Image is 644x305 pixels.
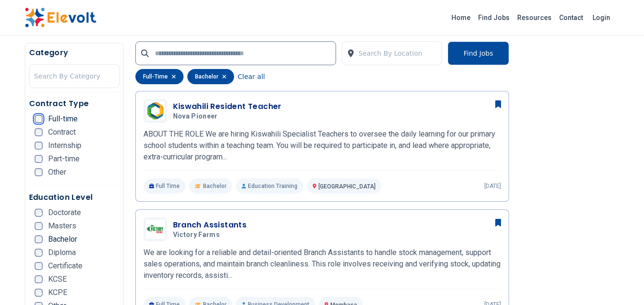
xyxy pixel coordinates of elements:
span: KCSE [48,275,67,283]
button: Find Jobs [448,41,509,65]
input: Doctorate [35,209,42,216]
span: Contract [48,128,76,136]
span: Bachelor [203,182,226,190]
input: Masters [35,222,42,230]
input: Bachelor [35,236,42,243]
input: Diploma [35,249,42,256]
input: Certificate [35,262,42,270]
a: Home [448,10,474,25]
img: Victory Farms [146,220,165,239]
h3: Kiswahili Resident Teacher [173,101,282,112]
span: Internship [48,142,82,149]
span: Certificate [48,262,82,270]
h5: Education Level [29,192,120,203]
h3: Branch Assistants [173,219,247,231]
input: Other [35,168,42,176]
p: We are looking for a reliable and detail-oriented Branch Assistants to handle stock management, s... [143,247,501,281]
img: Elevolt [25,8,96,28]
a: Resources [513,10,555,25]
a: Nova PioneerKiswahili Resident TeacherNova PioneerABOUT THE ROLE We are hiring Kiswahili Speciali... [143,99,501,194]
button: Clear all [238,69,265,84]
span: Other [48,168,66,176]
span: Diploma [48,249,76,256]
input: Contract [35,128,42,136]
span: Bachelor [48,236,77,243]
p: Full Time [143,178,186,194]
p: [DATE] [484,182,501,190]
span: Nova Pioneer [173,112,218,121]
input: KCSE [35,275,42,283]
p: Education Training [236,178,303,194]
img: Nova Pioneer [146,101,165,120]
input: Full-time [35,115,42,123]
iframe: Chat Widget [596,259,644,305]
input: Part-time [35,155,42,163]
span: KCPE [48,289,67,296]
a: Contact [555,10,587,25]
a: Login [587,8,616,27]
span: Masters [48,222,76,230]
span: Part-time [48,155,80,163]
div: bachelor [187,69,234,84]
p: ABOUT THE ROLE We are hiring Kiswahili Specialist Teachers to oversee the daily learning for our ... [143,128,501,163]
a: Find Jobs [474,10,513,25]
span: Full-time [48,115,78,123]
input: KCPE [35,289,42,296]
h5: Category [29,47,120,59]
div: full-time [135,69,184,84]
span: Doctorate [48,209,81,216]
input: Internship [35,142,42,149]
span: Victory Farms [173,231,220,239]
span: [GEOGRAPHIC_DATA] [318,183,376,190]
h5: Contract Type [29,98,120,109]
